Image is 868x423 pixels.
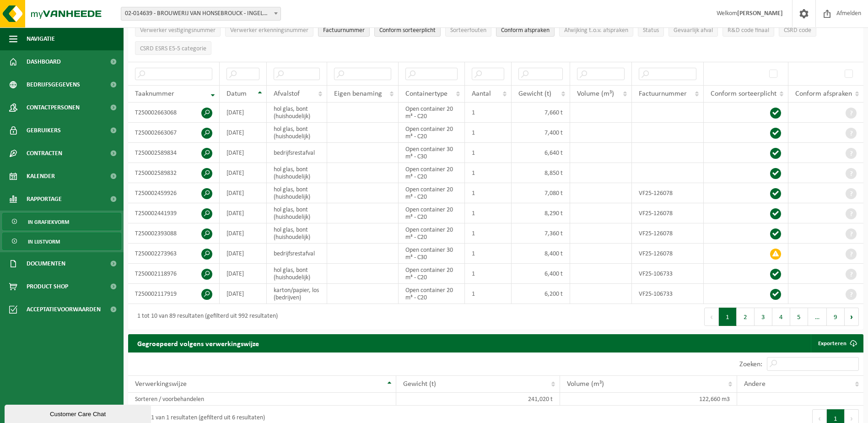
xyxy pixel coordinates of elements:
[230,27,308,34] span: Verwerker erkenningsnummer
[220,103,267,123] td: [DATE]
[220,123,267,143] td: [DATE]
[737,308,755,326] button: 2
[267,143,327,163] td: bedrijfsrestafval
[512,203,570,223] td: 8,290 t
[577,90,614,98] span: Volume (m³)
[512,223,570,244] td: 7,360 t
[399,163,465,183] td: Open container 20 m³ - C20
[267,183,327,203] td: hol glas, bont (huishoudelijk)
[512,123,570,143] td: 7,400 t
[140,27,216,34] span: Verwerker vestigingsnummer
[739,361,762,368] label: Zoeken:
[220,284,267,304] td: [DATE]
[226,90,247,98] span: Datum
[267,284,327,304] td: karton/papier, los (bedrijven)
[27,50,61,73] span: Dashboard
[399,223,465,244] td: Open container 20 m³ - C20
[379,27,436,34] span: Conform sorteerplicht
[220,244,267,264] td: [DATE]
[128,264,220,284] td: T250002118976
[267,163,327,183] td: hol glas, bont (huishoudelijk)
[465,244,511,264] td: 1
[512,103,570,123] td: 7,660 t
[472,90,491,98] span: Aantal
[632,203,704,223] td: VF25-126078
[128,163,220,183] td: T250002589832
[465,163,511,183] td: 1
[2,213,121,230] a: In grafiekvorm
[719,308,737,326] button: 1
[465,143,511,163] td: 1
[501,27,550,34] span: Conform afspraken
[827,308,845,326] button: 9
[674,27,713,34] span: Gevaarlijk afval
[465,203,511,223] td: 1
[465,123,511,143] td: 1
[318,23,370,37] button: FactuurnummerFactuurnummer: Activate to sort
[128,223,220,244] td: T250002393088
[5,403,153,423] iframe: chat widget
[220,223,267,244] td: [DATE]
[135,380,187,388] span: Verwerkingswijze
[27,165,55,188] span: Kalender
[28,213,69,231] span: In grafiekvorm
[445,23,491,37] button: SorteerfoutenSorteerfouten: Activate to sort
[643,27,659,34] span: Status
[512,143,570,163] td: 6,640 t
[399,143,465,163] td: Open container 30 m³ - C30
[465,183,511,203] td: 1
[465,284,511,304] td: 1
[779,23,816,37] button: CSRD codeCSRD code: Activate to sort
[795,90,852,98] span: Conform afspraken
[632,183,704,203] td: VF25-126078
[564,27,628,34] span: Afwijking t.o.v. afspraken
[2,233,121,250] a: In lijstvorm
[396,393,560,406] td: 241,020 t
[845,308,859,326] button: Next
[140,45,206,52] span: CSRD ESRS E5-5 categorie
[784,27,811,34] span: CSRD code
[728,27,769,34] span: R&D code finaal
[267,223,327,244] td: hol glas, bont (huishoudelijk)
[135,90,174,98] span: Taaknummer
[755,308,772,326] button: 3
[711,90,776,98] span: Conform sorteerplicht
[27,27,55,50] span: Navigatie
[27,142,62,165] span: Contracten
[632,223,704,244] td: VF25-126078
[220,143,267,163] td: [DATE]
[220,203,267,223] td: [DATE]
[632,244,704,264] td: VF25-126078
[512,264,570,284] td: 6,400 t
[128,244,220,264] td: T250002273963
[744,380,766,388] span: Andere
[790,308,808,326] button: 5
[121,7,280,20] span: 02-014639 - BROUWERIJ VAN HONSEBROUCK - INGELMUNSTER
[225,23,313,37] button: Verwerker erkenningsnummerVerwerker erkenningsnummer: Activate to sort
[135,23,221,37] button: Verwerker vestigingsnummerVerwerker vestigingsnummer: Activate to sort
[128,183,220,203] td: T250002459926
[399,284,465,304] td: Open container 20 m³ - C20
[399,244,465,264] td: Open container 30 m³ - C30
[518,90,551,98] span: Gewicht (t)
[704,308,719,326] button: Previous
[669,23,718,37] button: Gevaarlijk afval : Activate to sort
[128,334,268,352] h2: Gegroepeerd volgens verwerkingswijze
[27,252,65,275] span: Documenten
[632,264,704,284] td: VF25-106733
[27,298,101,321] span: Acceptatievoorwaarden
[27,119,61,142] span: Gebruikers
[512,284,570,304] td: 6,200 t
[399,183,465,203] td: Open container 20 m³ - C20
[220,163,267,183] td: [DATE]
[632,284,704,304] td: VF25-106733
[267,103,327,123] td: hol glas, bont (huishoudelijk)
[638,23,664,37] button: StatusStatus: Activate to sort
[128,123,220,143] td: T250002663067
[334,90,382,98] span: Eigen benaming
[374,23,441,37] button: Conform sorteerplicht : Activate to sort
[399,264,465,284] td: Open container 20 m³ - C20
[274,90,300,98] span: Afvalstof
[722,23,774,37] button: R&D code finaalR&amp;D code finaal: Activate to sort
